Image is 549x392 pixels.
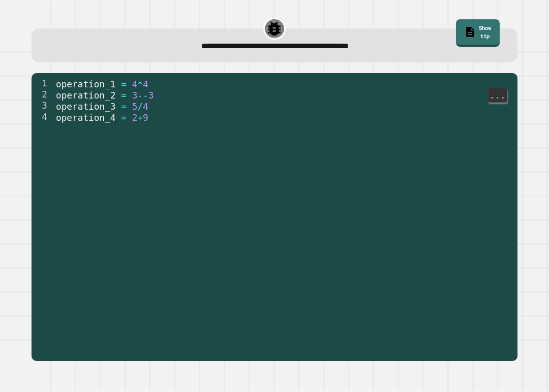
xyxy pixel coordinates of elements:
span: = [121,113,127,123]
span: operation_3 [56,102,116,112]
div: 2 [32,89,54,101]
span: = [121,102,127,112]
span: 4 [143,102,148,112]
span: 4 [132,79,138,89]
a: Show tip [456,19,500,47]
span: ... [489,89,507,102]
span: 2 [132,113,138,123]
span: 3 [148,90,154,101]
span: 4 [143,79,148,89]
div: 4 [32,112,54,123]
span: 9 [143,113,148,123]
span: operation_1 [56,79,116,89]
div: 3 [32,101,54,112]
span: operation_4 [56,113,116,123]
span: = [121,90,127,101]
span: 5 [132,102,138,112]
span: 3 [132,90,138,101]
span: / [138,102,143,112]
div: 1 [32,78,54,89]
span: operation_2 [56,90,116,101]
span: -- [138,90,148,101]
span: = [121,79,127,89]
span: + [138,113,143,123]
